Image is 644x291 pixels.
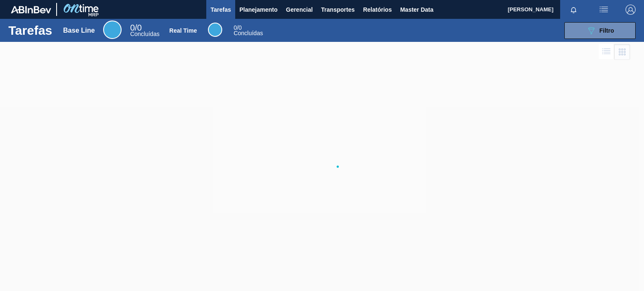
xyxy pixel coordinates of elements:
span: Gerencial [286,5,313,15]
div: Real Time [208,23,222,37]
span: 0 [130,23,135,32]
img: userActions [599,5,609,15]
img: Logout [626,5,636,15]
div: Base Line [63,27,95,34]
span: 0 [234,24,237,31]
div: Real Time [169,27,197,34]
span: Concluídas [130,31,159,37]
img: TNhmsLtSVTkK8tSr43FrP2fwEKptu5GPRR3wAAAABJRU5ErkJggg== [11,6,51,13]
button: Notificações [560,4,587,15]
h1: Tarefas [8,26,52,35]
span: / 0 [130,23,142,32]
span: Planejamento [239,5,278,15]
span: Concluídas [234,30,263,36]
span: / 0 [234,24,241,31]
button: Filtro [564,22,636,39]
span: Master Data [400,5,433,15]
span: Tarefas [210,5,231,15]
span: Transportes [321,5,355,15]
span: Filtro [600,27,614,34]
div: Real Time [234,25,263,36]
div: Base Line [130,24,159,37]
span: Relatórios [363,5,392,15]
div: Base Line [103,21,122,39]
